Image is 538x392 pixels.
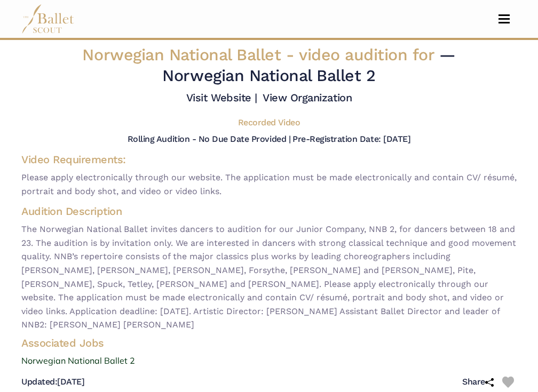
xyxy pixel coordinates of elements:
[21,377,57,387] span: Updated:
[186,91,257,104] a: Visit Website |
[21,204,517,218] h4: Audition Description
[21,171,517,198] span: Please apply electronically through our website. The application must be made electronically and ...
[13,354,525,368] a: Norwegian National Ballet 2
[462,377,494,388] h5: Share
[21,377,84,388] h5: [DATE]
[128,134,290,144] h5: Rolling Audition - No Due Date Provided |
[82,45,439,64] span: Norwegian National Ballet -
[21,222,517,332] span: The Norwegian National Ballet invites dancers to audition for our Junior Company, NNB 2, for danc...
[21,153,126,166] span: Video Requirements:
[492,14,517,24] button: Toggle navigation
[263,91,352,104] a: View Organization
[292,134,410,144] h5: Pre-Registration Date: [DATE]
[238,117,300,129] h5: Recorded Video
[13,336,525,350] h4: Associated Jobs
[299,45,434,64] span: video audition for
